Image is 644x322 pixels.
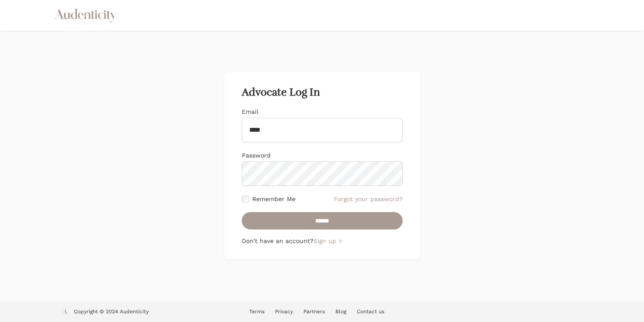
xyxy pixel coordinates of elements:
[74,308,149,317] p: Copyright © 2024 Audenticity
[334,195,403,203] a: Forgot your password?
[335,308,346,315] a: Blog
[252,195,296,203] label: Remember Me
[303,308,325,315] a: Partners
[357,308,384,315] a: Contact us
[275,308,293,315] a: Privacy
[242,236,403,245] p: Don't have an account?
[242,108,258,115] label: Email
[242,152,271,159] label: Password
[242,86,403,99] h2: Advocate Log In
[249,308,265,315] a: Terms
[313,237,342,244] a: Sign up >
